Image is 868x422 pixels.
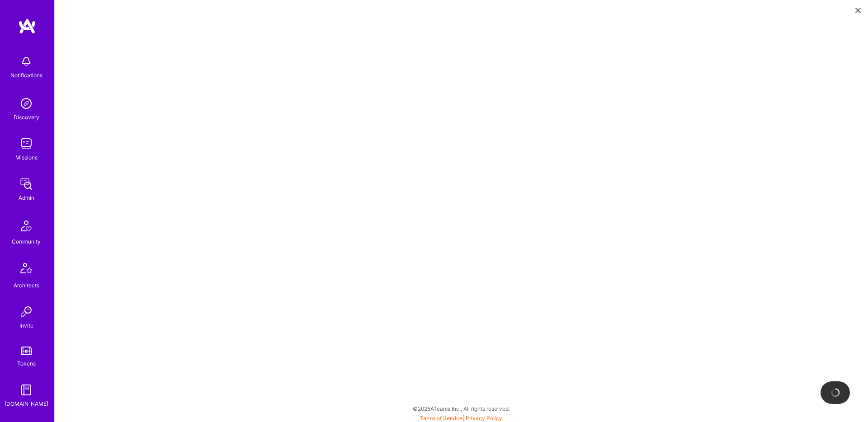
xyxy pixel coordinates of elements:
[855,8,861,13] i: icon Close
[14,281,39,290] div: Architects
[19,193,34,202] div: Admin
[15,153,38,162] div: Missions
[10,70,42,80] div: Notifications
[17,94,35,113] img: discovery
[15,259,37,281] img: Architects
[12,237,41,246] div: Community
[14,113,39,122] div: Discovery
[17,303,35,321] img: Invite
[21,347,32,355] img: tokens
[17,52,35,70] img: bell
[18,18,36,34] img: logo
[19,321,33,330] div: Invite
[5,399,48,408] div: [DOMAIN_NAME]
[829,387,841,399] img: loading
[15,215,37,237] img: Community
[17,175,35,193] img: admin teamwork
[17,381,35,399] img: guide book
[17,135,35,153] img: teamwork
[17,359,36,368] div: Tokens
